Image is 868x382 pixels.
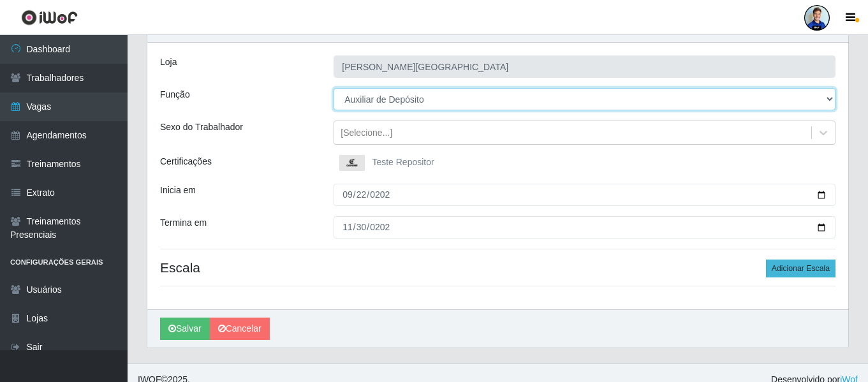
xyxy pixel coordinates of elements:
label: Função [160,88,190,101]
label: Inicia em [160,184,196,197]
h4: Escala [160,260,835,275]
img: CoreUI Logo [21,10,78,26]
label: Certificações [160,155,212,168]
button: Adicionar Escala [766,260,835,277]
a: Cancelar [210,318,270,340]
div: [Selecione...] [341,126,392,140]
button: Salvar [160,318,210,340]
label: Sexo do Trabalhador [160,121,243,134]
img: Teste Repositor [339,155,370,171]
input: 00/00/0000 [334,184,835,206]
label: Loja [160,55,177,69]
span: Teste Repositor [372,157,434,167]
label: Termina em [160,216,207,230]
input: 00/00/0000 [334,216,835,239]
